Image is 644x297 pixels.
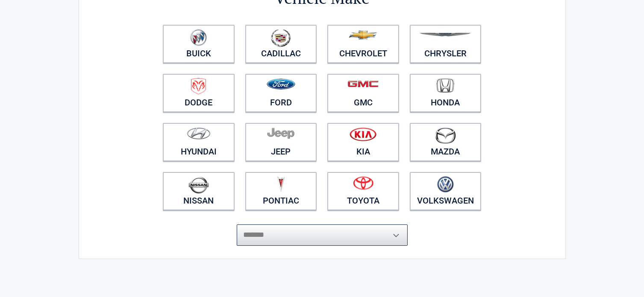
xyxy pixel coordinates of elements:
a: Kia [327,123,399,161]
a: GMC [327,74,399,112]
a: Chrysler [410,25,482,63]
img: kia [350,127,376,141]
img: cadillac [271,29,291,47]
a: Nissan [163,172,235,210]
img: chrysler [419,33,471,37]
img: volkswagen [437,176,454,193]
a: Hyundai [163,123,235,161]
a: Buick [163,25,235,63]
img: jeep [267,127,294,139]
a: Ford [245,74,317,112]
img: chevrolet [349,30,377,40]
a: Toyota [327,172,399,210]
a: Cadillac [245,25,317,63]
a: Jeep [245,123,317,161]
a: Volkswagen [410,172,482,210]
img: nissan [188,176,209,194]
img: honda [436,78,454,93]
img: buick [190,29,207,46]
a: Honda [410,74,482,112]
a: Chevrolet [327,25,399,63]
img: hyundai [187,127,211,140]
a: Pontiac [245,172,317,210]
a: Mazda [410,123,482,161]
img: dodge [191,78,206,95]
img: gmc [347,80,379,87]
img: toyota [353,176,373,190]
img: pontiac [276,176,285,192]
img: mazda [435,127,456,144]
a: Dodge [163,74,235,112]
img: ford [267,79,295,90]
